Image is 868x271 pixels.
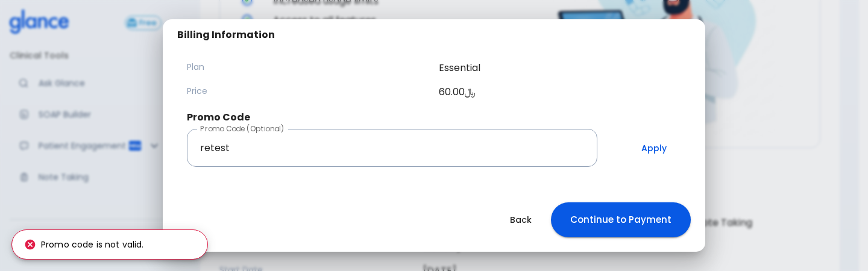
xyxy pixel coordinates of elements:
[187,61,429,73] p: Plan
[24,234,144,255] div: Promo code is not valid.
[551,202,691,237] button: Continue to Payment
[439,85,681,99] p: 60.00 ﷼
[187,109,681,126] h6: Promo Code
[495,208,546,232] button: Back
[439,61,681,75] p: Essential
[187,85,429,97] p: Price
[200,123,285,134] label: Promo Code (Optional)
[177,29,275,41] h2: Billing Information
[627,129,681,167] button: Apply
